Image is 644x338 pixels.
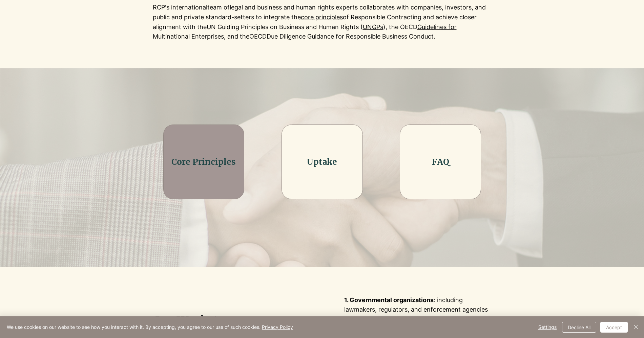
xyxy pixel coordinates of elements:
[632,322,640,333] button: Close
[171,157,236,167] a: Core Principles
[267,33,434,40] a: Due Diligence Guidance for Responsible Business Conduct
[153,3,492,42] p: RCP's international legal and business and human rights experts collaborates with companies, inve...
[249,33,267,40] a: OECD
[538,322,557,332] span: Settings
[153,313,254,328] span: Our Workstreams
[432,157,449,167] a: FAQ
[307,157,337,167] a: Uptake
[7,324,293,330] span: We use cookies on our website to see how you interact with it. By accepting, you agree to our use...
[344,296,434,303] span: 1. Governmental organizations
[600,322,628,333] button: Accept
[207,23,363,30] a: UN Guiding Principles on Business and Human Rights (
[632,323,640,331] img: Close
[207,4,230,11] span: team of
[383,23,386,30] a: )
[562,322,596,333] button: Decline All
[344,295,491,314] p: : including lawmakers, regulators, and enforcement agencies
[363,23,383,30] a: UNGPs
[301,14,343,21] a: core principles
[262,324,293,330] a: Privacy Policy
